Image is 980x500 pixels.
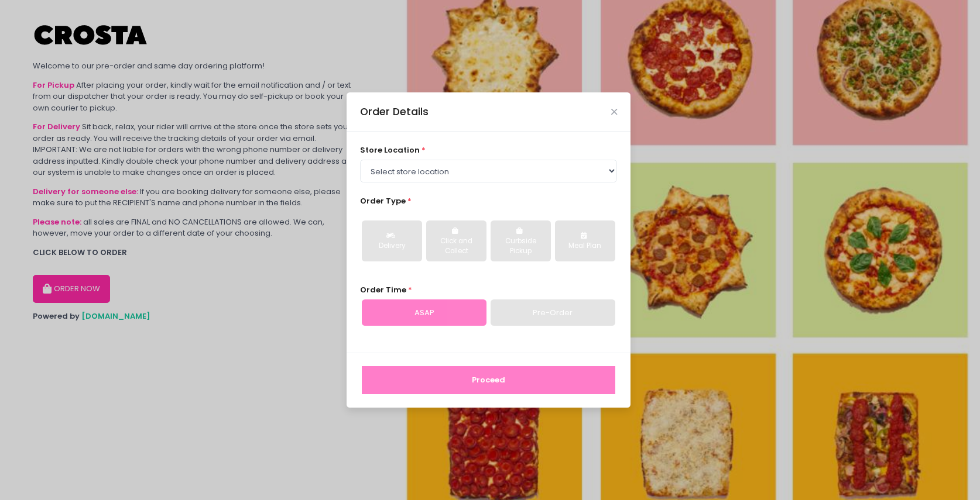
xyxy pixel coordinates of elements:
button: Close [611,109,617,115]
button: Proceed [362,366,615,394]
div: Delivery [370,241,414,251]
div: Order Details [360,104,429,119]
div: Curbside Pickup [499,236,543,257]
button: Click and Collect [426,220,486,261]
button: Meal Plan [555,220,615,261]
div: Meal Plan [563,241,607,251]
div: Click and Collect [434,236,478,257]
button: Curbside Pickup [491,220,551,261]
span: Order Type [360,195,406,206]
span: store location [360,144,420,156]
button: Delivery [362,220,422,261]
span: Order Time [360,284,406,295]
